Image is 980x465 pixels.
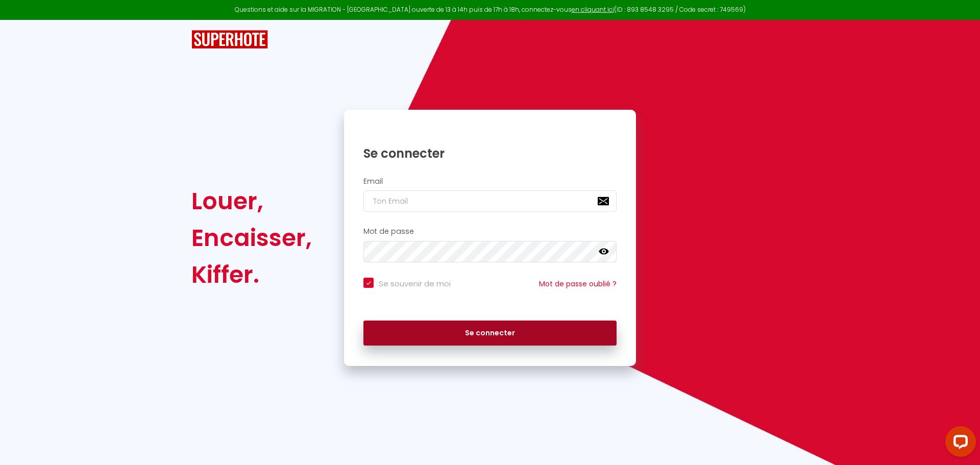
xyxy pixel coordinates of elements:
button: Se connecter [363,321,617,346]
div: Encaisser, [191,219,312,256]
img: SuperHote logo [191,30,268,49]
div: Louer, [191,183,312,219]
a: Mot de passe oublié ? [539,279,617,289]
h2: Email [363,177,617,186]
h2: Mot de passe [363,227,617,236]
h1: Se connecter [363,145,617,161]
div: Kiffer. [191,256,312,293]
iframe: LiveChat chat widget [937,422,980,465]
input: Ton Email [363,190,617,212]
a: en cliquant ici [572,5,614,14]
